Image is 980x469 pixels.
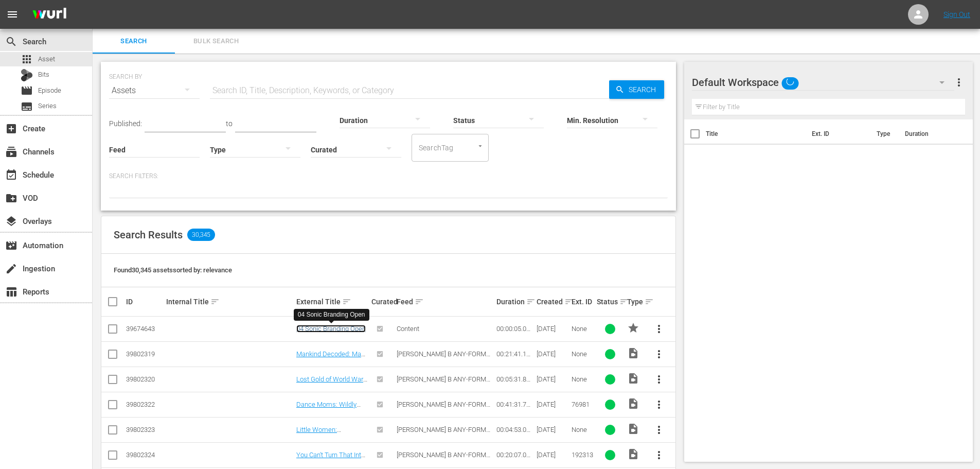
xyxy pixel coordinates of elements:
span: Published: [109,119,142,128]
span: Search [5,36,17,48]
a: 04 Sonic Branding Open [296,325,366,333]
span: Asset [38,54,55,64]
span: Search [625,80,664,99]
button: more_vert [647,443,671,467]
span: sort [564,297,574,306]
span: Overlays [5,215,17,228]
a: You Can't Turn That Into A House: [DATE] Trailer [296,451,365,466]
div: 39802320 [126,375,163,383]
div: [DATE] [537,375,568,383]
div: Internal Title [166,296,293,308]
span: Video [627,448,639,460]
span: to [226,119,233,128]
img: ans4CAIJ8jUAAAAAAAAAAAAAAAAAAAAAAAAgQb4GAAAAAAAAAAAAAAAAAAAAAAAAJMjXAAAAAAAAAAAAAAAAAAAAAAAAgAT5G... [25,3,74,27]
span: Asset [21,53,33,65]
span: Series [21,100,33,113]
div: Duration [496,296,533,308]
div: 39802319 [126,350,163,358]
div: None [572,426,594,433]
span: Video [627,347,639,359]
span: Episode [38,85,61,96]
div: [DATE] [537,325,568,333]
span: Bulk Search [181,36,251,47]
span: [PERSON_NAME] B ANY-FORM FYI 081 [397,451,490,466]
button: more_vert [953,70,965,95]
span: Search Results [114,229,183,241]
div: 04 Sonic Branding Open [298,310,365,319]
span: 192313 [572,451,593,459]
span: Video [627,423,639,435]
button: more_vert [647,317,671,341]
span: more_vert [653,449,665,461]
span: [PERSON_NAME] B ANY-FORM MLT 081 [397,426,490,441]
div: [DATE] [537,426,568,433]
button: more_vert [647,418,671,442]
div: Assets [109,76,200,105]
span: Schedule [5,169,17,181]
span: Found 30,345 assets sorted by: relevance [114,266,232,274]
span: Video [627,372,639,385]
span: 30,345 [187,229,215,241]
span: [PERSON_NAME] B ANY-FORM THC 081 [397,350,490,366]
span: Ingestion [5,263,17,275]
button: more_vert [647,367,671,392]
span: Create [5,123,17,135]
th: Ext. ID [806,119,871,148]
div: 00:05:31.860 [496,375,533,383]
div: External Title [296,296,368,308]
div: None [572,350,594,358]
span: Video [627,397,639,410]
span: Automation [5,239,17,252]
span: sort [415,297,424,306]
div: 00:20:07.073 [496,451,533,459]
div: Default Workspace [692,68,954,97]
span: more_vert [653,323,665,335]
div: 39674643 [126,325,163,333]
div: [DATE] [537,451,568,459]
span: more_vert [653,348,665,360]
a: Lost Gold of World War II: The Team Finds A Mountain of Truth [296,375,367,398]
div: Type [627,296,644,308]
span: sort [645,297,654,306]
span: [PERSON_NAME] B ANY-FORM THC 081 [397,375,490,391]
span: sort [526,297,536,306]
div: 39802324 [126,451,163,459]
span: menu [6,8,19,21]
div: 00:21:41.133 [496,350,533,358]
span: Search [99,36,169,47]
div: Ext. ID [572,298,594,306]
span: more_vert [953,76,965,89]
span: sort [342,297,351,306]
div: Status [597,296,623,308]
button: more_vert [647,342,671,367]
div: Curated [371,298,394,306]
button: Search [609,80,664,99]
a: Dance Moms: Wildly Inappropriate [296,401,361,416]
a: Mankind Decoded: Man and Beast [296,350,365,366]
span: sort [619,297,629,306]
th: Title [706,119,806,148]
div: Bits [21,69,33,81]
span: Episode [21,84,33,97]
div: Feed [397,296,494,308]
th: Type [870,119,899,148]
div: None [572,375,594,383]
span: Channels [5,146,17,158]
span: VOD [5,192,17,204]
span: more_vert [653,424,665,436]
div: 39802323 [126,426,163,433]
span: PROMO [627,322,639,334]
button: Open [475,141,485,151]
span: sort [210,297,220,306]
span: 76981 [572,401,590,408]
div: 39802322 [126,401,163,408]
div: 00:41:31.723 [496,401,533,408]
div: None [572,325,594,333]
span: Bits [38,70,49,80]
div: ID [126,298,163,306]
a: Sign Out [943,10,970,19]
span: Content [397,325,419,333]
span: [PERSON_NAME] B ANY-FORM MLT 081 [397,401,490,416]
div: Created [537,296,568,308]
p: Search Filters: [109,172,668,181]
